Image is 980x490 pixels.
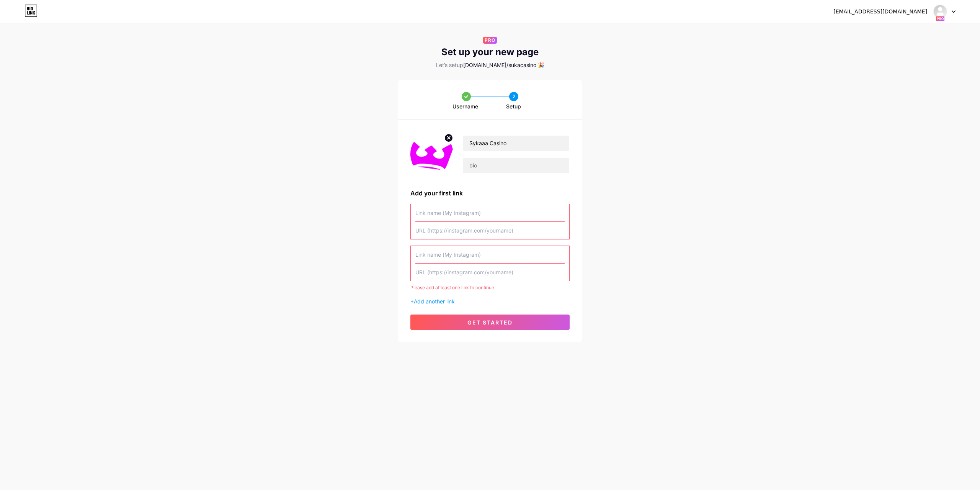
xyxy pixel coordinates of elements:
[509,92,518,101] div: 2
[415,246,565,263] input: Link name (My Instagram)
[410,297,570,305] div: +
[414,298,455,305] span: Add another link
[415,222,565,239] input: URL (https://instagram.com/yourname)
[410,188,570,198] div: Add your first link
[410,132,453,176] img: profile pic
[415,264,565,281] input: URL (https://instagram.com/yourname)
[933,4,947,19] img: sukaaa
[415,204,565,221] input: Link name (My Instagram)
[463,136,569,151] input: Your name
[463,158,569,173] input: bio
[410,315,570,330] button: get started
[452,103,478,110] span: Username
[485,37,495,44] span: PRO
[410,284,570,291] div: Please add at least one link to continue
[833,8,927,16] div: [EMAIL_ADDRESS][DOMAIN_NAME]
[467,319,513,326] span: get started
[506,103,521,110] span: Setup
[463,62,544,68] span: [DOMAIN_NAME]/sukacasino 🎉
